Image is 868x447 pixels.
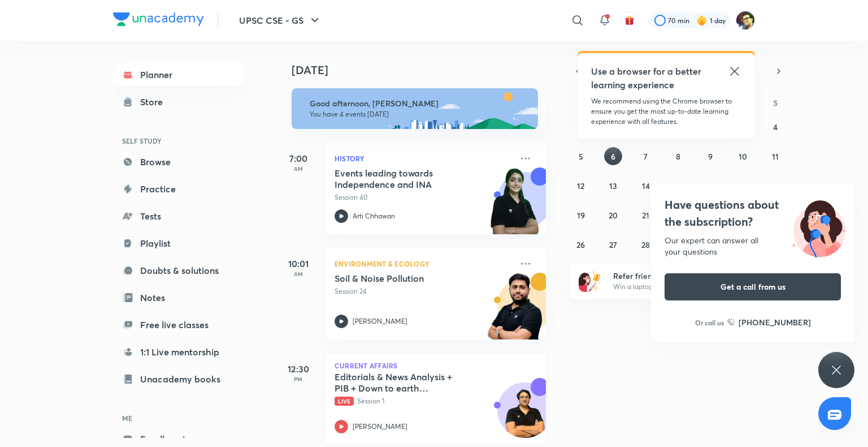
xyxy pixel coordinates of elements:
[292,63,557,77] h4: [DATE]
[665,196,841,230] h4: Have questions about the subscription?
[113,12,204,26] img: Company Logo
[335,286,512,296] p: Session 24
[734,147,752,165] button: October 10, 2025
[611,151,615,162] abbr: October 6, 2025
[637,206,655,224] button: October 21, 2025
[591,65,704,92] h5: Use a browser for a better learning experience
[771,180,779,191] abbr: October 18, 2025
[335,362,537,369] p: Current Affairs
[335,371,475,394] h5: Editorials & News Analysis + PIB + Down to earth (October) - L1
[641,239,650,250] abbr: October 28, 2025
[696,15,708,26] img: streak
[276,270,321,277] p: AM
[637,177,655,195] button: October 14, 2025
[604,206,622,224] button: October 20, 2025
[577,210,585,221] abbr: October 19, 2025
[739,316,811,328] h6: [PHONE_NUMBER]
[665,235,841,257] div: Our expert can answer all your questions
[292,88,538,129] img: afternoon
[484,167,546,246] img: unacademy
[613,270,752,282] h6: Refer friends
[276,165,321,172] p: AM
[579,269,601,292] img: referral
[676,151,680,162] abbr: October 8, 2025
[353,211,395,221] p: Arti Chhawari
[353,316,407,326] p: [PERSON_NAME]
[644,151,648,162] abbr: October 7, 2025
[113,178,244,200] a: Practice
[113,12,204,29] a: Company Logo
[310,98,528,109] h6: Good afternoon, [PERSON_NAME]
[577,180,584,191] abbr: October 12, 2025
[665,273,841,300] button: Get a call from us
[739,180,747,191] abbr: October 17, 2025
[734,177,752,195] button: October 17, 2025
[669,177,687,195] button: October 15, 2025
[113,91,244,113] a: Store
[766,177,784,195] button: October 18, 2025
[113,131,244,151] h6: SELF STUDY
[591,96,741,127] p: We recommend using the Chrome browser to ensure you get the most up-to-date learning experience w...
[637,235,655,253] button: October 28, 2025
[113,409,244,428] h6: ME
[335,273,475,284] h5: Soil & Noise Pollution
[335,192,512,203] p: Session 40
[736,11,755,30] img: Mukesh Kumar Shahi
[113,232,244,255] a: Playlist
[766,147,784,165] button: October 11, 2025
[727,316,811,328] a: [PHONE_NUMBER]
[572,147,590,165] button: October 5, 2025
[113,259,244,282] a: Doubts & solutions
[701,147,719,165] button: October 9, 2025
[113,286,244,309] a: Notes
[335,397,354,406] span: Live
[113,151,244,173] a: Browse
[706,180,714,191] abbr: October 16, 2025
[613,282,752,292] p: Win a laptop, vouchers & more
[232,9,328,32] button: UPSC CSE - GS
[113,313,244,336] a: Free live classes
[739,151,747,162] abbr: October 10, 2025
[674,180,682,191] abbr: October 15, 2025
[773,122,778,132] abbr: October 4, 2025
[604,177,622,195] button: October 13, 2025
[579,151,583,162] abbr: October 5, 2025
[642,210,649,221] abbr: October 21, 2025
[113,341,244,363] a: 1:1 Live mentorship
[498,389,552,443] img: Avatar
[113,63,244,86] a: Planner
[773,97,778,108] abbr: Saturday
[642,180,650,191] abbr: October 14, 2025
[335,257,512,270] p: Environment & Ecology
[310,110,528,119] p: You have 4 events [DATE]
[572,177,590,195] button: October 12, 2025
[335,152,512,165] p: History
[140,95,170,109] div: Store
[572,206,590,224] button: October 19, 2025
[669,147,687,165] button: October 8, 2025
[695,317,724,328] p: Or call us
[276,376,321,382] p: PM
[576,239,585,250] abbr: October 26, 2025
[335,396,512,406] p: Session 1
[609,210,618,221] abbr: October 20, 2025
[609,180,617,191] abbr: October 13, 2025
[276,362,321,376] h5: 12:30
[353,422,407,432] p: [PERSON_NAME]
[113,205,244,227] a: Tests
[783,196,854,257] img: ttu_illustration_new.svg
[572,235,590,253] button: October 26, 2025
[766,118,784,136] button: October 4, 2025
[637,147,655,165] button: October 7, 2025
[276,152,321,165] h5: 7:00
[609,239,617,250] abbr: October 27, 2025
[620,11,639,29] button: avatar
[484,273,546,351] img: unacademy
[276,257,321,270] h5: 10:01
[708,151,713,162] abbr: October 9, 2025
[113,368,244,390] a: Unacademy books
[624,15,635,25] img: avatar
[772,151,779,162] abbr: October 11, 2025
[701,177,719,195] button: October 16, 2025
[604,147,622,165] button: October 6, 2025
